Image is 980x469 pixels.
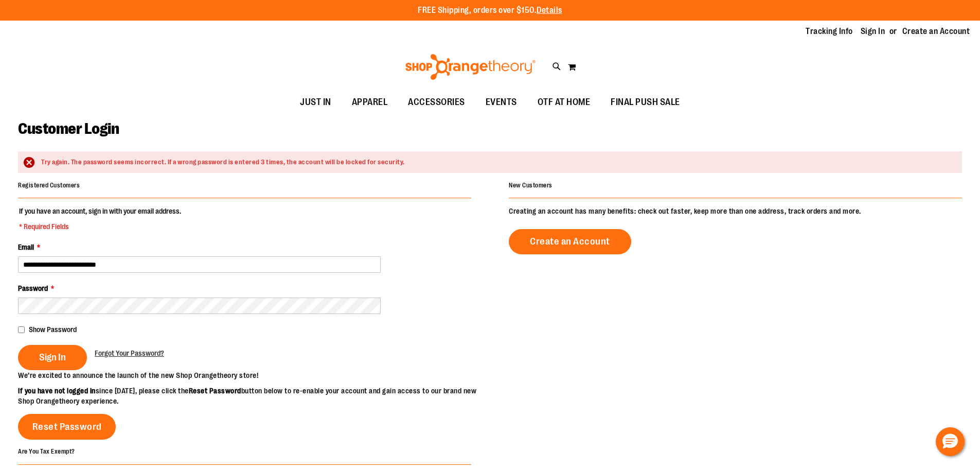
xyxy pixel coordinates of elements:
a: Details [537,6,562,15]
span: Reset Password [32,421,102,432]
button: Hello, have a question? Let’s chat. [936,427,965,456]
span: Show Password [29,325,77,334]
p: Creating an account has many benefits: check out faster, keep more than one address, track orders... [509,206,962,216]
a: JUST IN [290,91,342,114]
a: Tracking Info [806,26,853,37]
span: EVENTS [486,91,517,114]
span: ACCESSORIES [408,91,465,114]
legend: If you have an account, sign in with your email address. [18,206,182,232]
span: Forgot Your Password? [95,349,164,357]
strong: Reset Password [189,387,241,395]
span: Create an Account [530,236,610,247]
span: Email [18,243,34,251]
a: ACCESSORIES [398,91,475,114]
span: * Required Fields [19,221,181,232]
a: Forgot Your Password? [95,348,164,358]
span: Customer Login [18,120,119,137]
a: Reset Password [18,414,116,440]
p: since [DATE], please click the button below to re-enable your account and gain access to our bran... [18,386,490,406]
div: Try again. The password seems incorrect. If a wrong password is entered 3 times, the account will... [41,158,952,167]
strong: New Customers [509,182,553,189]
button: Sign In [18,345,87,370]
img: Shop Orangetheory [404,54,537,80]
strong: If you have not logged in [18,387,96,395]
span: JUST IN [300,91,331,114]
a: Create an Account [509,229,631,254]
span: Sign In [39,352,66,363]
span: OTF AT HOME [538,91,591,114]
span: APPAREL [352,91,388,114]
a: Create an Account [902,26,970,37]
a: EVENTS [475,91,527,114]
p: FREE Shipping, orders over $150. [418,5,562,16]
strong: Are You Tax Exempt? [18,448,75,455]
a: OTF AT HOME [527,91,601,114]
strong: Registered Customers [18,182,80,189]
a: FINAL PUSH SALE [600,91,690,114]
p: We’re excited to announce the launch of the new Shop Orangetheory store! [18,370,490,380]
a: Sign In [861,26,885,37]
a: APPAREL [342,91,398,114]
span: FINAL PUSH SALE [611,91,680,114]
span: Password [18,284,48,292]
